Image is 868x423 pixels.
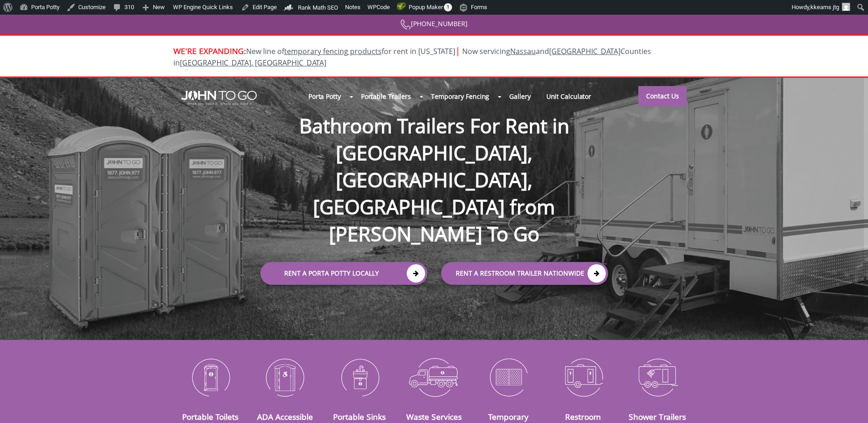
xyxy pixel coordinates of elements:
[254,353,315,401] img: ADA-Accessible-Units-icon_N.png
[333,411,386,422] a: Portable Sinks
[180,58,326,68] a: [GEOGRAPHIC_DATA], [GEOGRAPHIC_DATA]
[406,411,462,422] a: Waste Services
[455,44,460,57] span: |
[298,4,338,11] span: Rank Math SEO
[251,83,617,248] h1: Bathroom Trailers For Rent in [GEOGRAPHIC_DATA], [GEOGRAPHIC_DATA], [GEOGRAPHIC_DATA] from [PERSO...
[627,353,688,401] img: Shower-Trailers-icon_N.png
[810,4,839,11] span: kkearns jtg
[260,262,427,285] a: Rent a Porta Potty Locally
[404,353,464,401] img: Waste-Services-icon_N.png
[510,46,536,56] a: Nassau
[173,46,651,68] span: New line of for rent in [US_STATE]
[539,87,599,106] a: Unit Calculator
[423,87,497,106] a: Temporary Fencing
[441,262,608,285] a: rent a RESTROOM TRAILER Nationwide
[400,19,468,28] a: [PHONE_NUMBER]
[444,3,452,11] span: 1
[301,87,349,106] a: Porta Potty
[173,46,651,68] span: Now servicing and Counties in
[329,353,390,401] img: Portable-Sinks-icon_N.png
[478,353,539,401] img: Temporary-Fencing-cion_N.png
[553,353,614,401] img: Restroom-Trailers-icon_N.png
[501,87,538,106] a: Gallery
[549,46,620,56] a: [GEOGRAPHIC_DATA]
[180,353,241,401] img: Portable-Toilets-icon_N.png
[173,45,246,56] span: WE'RE EXPANDING:
[182,411,238,422] a: Portable Toilets
[638,86,687,106] a: Contact Us
[284,46,382,56] a: temporary fencing products
[629,411,686,422] a: Shower Trailers
[181,91,257,105] img: JOHN to go
[353,87,419,106] a: Portable Trailers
